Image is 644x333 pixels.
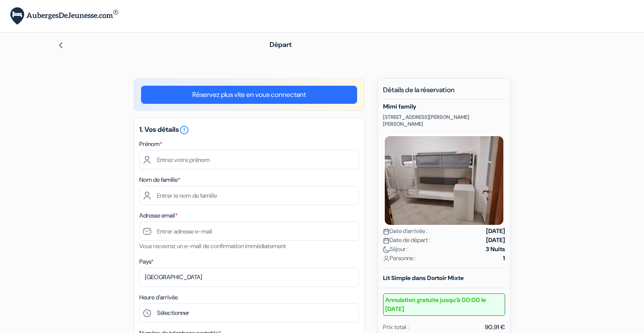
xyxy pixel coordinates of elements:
h5: Détails de la réservation [383,86,505,100]
img: calendar.svg [383,228,390,235]
p: [STREET_ADDRESS][PERSON_NAME][PERSON_NAME] [383,114,505,128]
input: Entrer adresse e-mail [139,221,359,241]
img: user_icon.svg [383,255,390,262]
strong: [DATE] [486,227,505,236]
label: Nom de famille [139,175,180,184]
span: Séjour : [383,245,408,254]
img: left_arrow.svg [57,42,64,49]
label: Adresse email [139,211,178,220]
b: Lit Simple dans Dortoir Mixte [383,274,464,282]
img: AubergesDeJeunesse.com [10,7,118,25]
input: Entrez votre prénom [139,150,359,169]
span: Date de départ : [383,236,430,245]
h5: 1. Vos détails [139,125,359,135]
h5: Mimi family [383,103,505,110]
a: error_outline [179,125,189,134]
label: Prénom [139,140,162,149]
strong: 3 Nuits [486,245,505,254]
img: moon.svg [383,246,390,253]
label: Pays [139,257,154,266]
label: Heure d'arrivée [139,293,178,302]
div: 90,91 € [485,323,505,332]
span: Départ [270,40,292,49]
input: Entrer le nom de famille [139,186,359,205]
strong: [DATE] [486,236,505,245]
a: Réservez plus vite en vous connectant [141,86,357,104]
small: Annulation gratuite jusqu’à 00:00 le [DATE] [383,293,505,316]
span: Personne : [383,254,416,263]
i: error_outline [179,125,189,135]
span: Date d'arrivée : [383,227,427,236]
div: Prix total : [383,323,409,332]
img: calendar.svg [383,237,390,244]
small: Vous recevrez un e-mail de confirmation immédiatement [139,242,286,250]
strong: 1 [503,254,505,263]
